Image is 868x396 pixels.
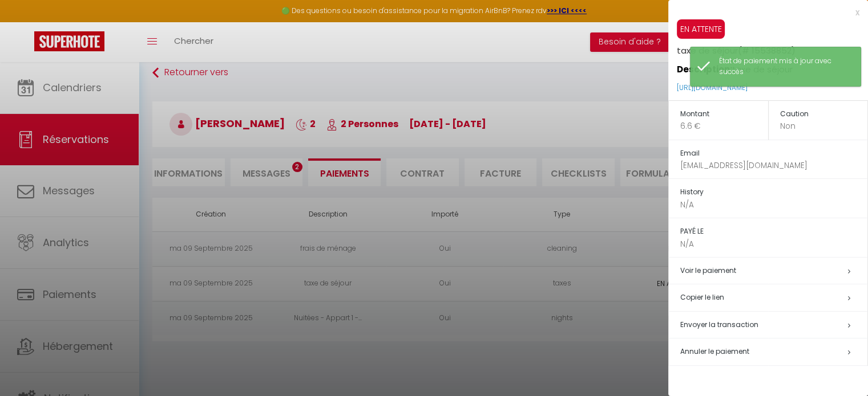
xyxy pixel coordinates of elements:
p: taxe de séjour [677,56,868,76]
h5: Montant [680,108,768,121]
p: N/A [680,199,867,211]
span: (# 15538852) [738,44,796,56]
h5: History [680,186,867,199]
div: x [668,6,859,19]
p: Non [780,120,868,132]
span: EN ATTENTE [677,19,725,39]
p: [EMAIL_ADDRESS][DOMAIN_NAME] [680,160,867,172]
p: N/A [680,238,867,250]
h5: Email [680,147,867,160]
span: Annuler le paiement [680,346,749,356]
h5: Caution [780,108,868,121]
span: Envoyer la transaction [680,320,758,329]
div: État de paiement mis à jour avec succès [719,56,849,77]
a: Voir le paiement [680,266,736,275]
strong: Description: [677,63,732,75]
h5: PAYÉ LE [680,225,867,238]
h5: Copier le lien [680,291,867,304]
a: [URL][DOMAIN_NAME] [677,83,748,92]
h5: taxe de séjour [677,39,868,56]
p: 6.6 € [680,120,768,132]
